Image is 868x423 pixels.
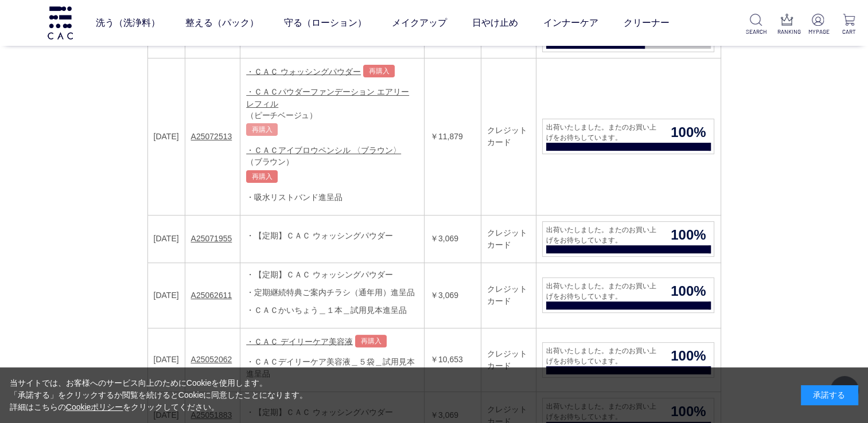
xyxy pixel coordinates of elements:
span: 出荷いたしました。またのお買い上げをお待ちしています。 [543,346,663,366]
td: クレジットカード [481,58,536,215]
a: 出荷いたしました。またのお買い上げをお待ちしています。 100% [542,221,714,257]
div: ・ＣＡＣデイリーケア美容液＿５袋＿試用見本進呈品 [246,356,418,380]
img: logo [46,6,75,39]
td: [DATE] [147,263,185,328]
td: クレジットカード [481,328,536,391]
div: （ブラウン） [246,156,418,167]
p: CART [839,28,859,36]
a: インナーケア [543,7,598,39]
a: 再購入 [246,170,278,183]
div: （ピーチベージュ） [246,110,418,121]
a: 洗う（洗浄料） [95,7,159,39]
a: ・ＣＡＣ ウォッシングパウダー [246,66,361,76]
a: 守る（ローション） [283,7,366,39]
a: メイクアップ [391,7,446,39]
td: クレジットカード [481,215,536,263]
p: SEARCH [746,28,766,36]
span: 出荷いたしました。またのお買い上げをお待ちしています。 [543,281,663,301]
td: [DATE] [147,58,185,215]
span: 100% [663,225,714,245]
span: 100% [663,346,714,366]
a: 日やけ止め [472,7,517,39]
a: SEARCH [746,14,766,36]
a: 出荷いたしました。またのお買い上げをお待ちしています。 100% [542,119,714,154]
div: 当サイトでは、お客様へのサービス向上のためにCookieを使用します。 「承諾する」をクリックするか閲覧を続けるとCookieに同意したことになります。 詳細はこちらの をクリックしてください。 [10,377,308,413]
a: クリーナー [623,7,669,39]
a: A25052062 [191,355,232,364]
td: ￥10,653 [424,328,481,391]
span: 100% [663,122,714,143]
p: MYPAGE [808,28,828,36]
td: ￥3,069 [424,263,481,328]
div: ・ＣＡＣかいちょう＿１本＿試用見本進呈品 [246,304,418,316]
span: 100% [663,281,714,301]
td: [DATE] [147,328,185,391]
a: MYPAGE [808,14,828,36]
a: 出荷いたしました。またのお買い上げをお待ちしています。 100% [542,342,714,378]
td: [DATE] [147,215,185,263]
a: RANKING [777,14,797,36]
a: 整える（パック） [185,7,258,39]
a: 再購入 [355,335,387,347]
span: 出荷いたしました。またのお買い上げをお待ちしています。 [543,122,663,143]
div: ・吸水リストバンド進呈品 [246,191,418,203]
a: ・ＣＡＣアイブロウペンシル 〈ブラウン〉 [246,146,401,155]
td: ￥3,069 [424,215,481,263]
a: A25072513 [191,132,232,141]
a: 再購入 [246,123,278,136]
a: 出荷いたしました。またのお買い上げをお待ちしています。 100% [542,277,714,313]
div: ・【定期】ＣＡＣ ウォッシングパウダー [246,269,418,281]
a: CART [839,14,859,36]
div: ・【定期】ＣＡＣ ウォッシングパウダー [246,230,418,242]
td: クレジットカード [481,263,536,328]
a: 再購入 [363,65,395,77]
a: Cookieポリシー [66,402,123,412]
div: 承諾する [801,385,858,405]
p: RANKING [777,28,797,36]
span: 出荷いたしました。またのお買い上げをお待ちしています。 [543,225,663,245]
a: ・ＣＡＣパウダーファンデーション エアリー レフィル [246,87,409,108]
a: A25062611 [191,291,232,300]
a: A25071955 [191,234,232,243]
td: ￥11,879 [424,58,481,215]
a: ・ＣＡＣ デイリーケア美容液 [246,336,353,346]
div: ・定期継続特典ご案内チラシ（通年用）進呈品 [246,287,418,299]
